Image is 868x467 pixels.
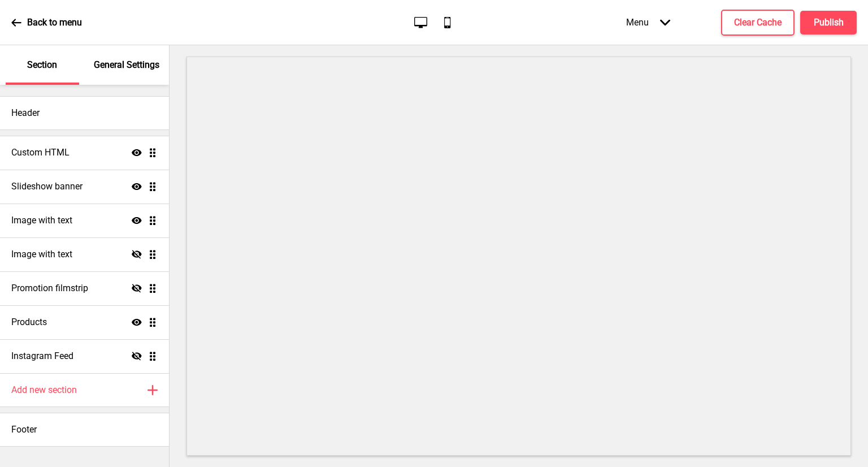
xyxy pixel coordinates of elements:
[27,59,57,71] p: Section
[94,59,159,71] p: General Settings
[615,6,682,39] div: Menu
[11,248,72,261] h4: Image with text
[11,384,77,396] h4: Add new section
[11,180,83,193] h4: Slideshow banner
[721,10,795,36] button: Clear Cache
[11,214,72,227] h4: Image with text
[814,16,844,29] h4: Publish
[734,16,782,29] h4: Clear Cache
[11,316,47,328] h4: Products
[11,350,73,362] h4: Instagram Feed
[11,282,88,295] h4: Promotion filmstrip
[11,423,37,436] h4: Footer
[27,16,82,29] p: Back to menu
[800,11,857,34] button: Publish
[11,7,82,38] a: Back to menu
[11,107,40,119] h4: Header
[11,146,70,159] h4: Custom HTML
